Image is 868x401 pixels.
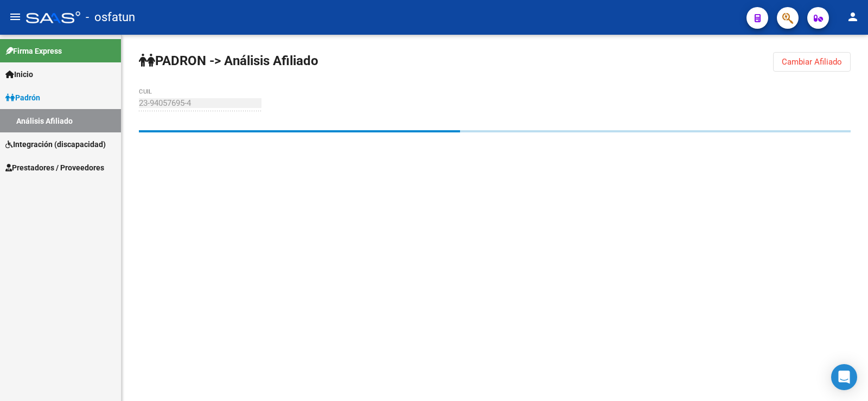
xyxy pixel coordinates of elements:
[5,68,33,80] span: Inicio
[5,138,106,150] span: Integración (discapacidad)
[782,57,842,67] span: Cambiar Afiliado
[5,162,104,174] span: Prestadores / Proveedores
[831,364,857,390] div: Open Intercom Messenger
[773,52,851,72] button: Cambiar Afiliado
[139,53,318,68] strong: PADRON -> Análisis Afiliado
[5,45,62,57] span: Firma Express
[86,5,135,29] span: - osfatun
[846,10,859,23] mat-icon: person
[9,10,22,23] mat-icon: menu
[5,92,40,104] span: Padrón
